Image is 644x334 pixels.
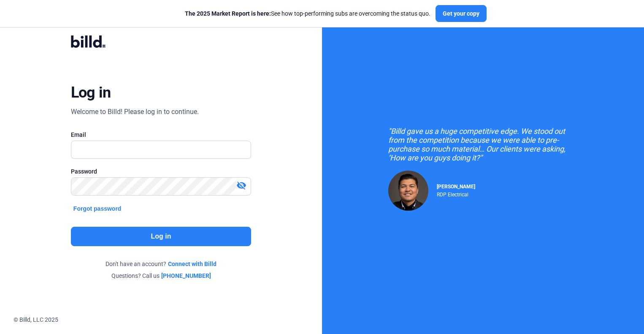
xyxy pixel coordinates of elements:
[71,204,124,213] button: Forgot password
[71,107,199,117] div: Welcome to Billd! Please log in to continue.
[71,227,251,246] button: Log in
[437,184,475,190] span: [PERSON_NAME]
[71,272,251,280] div: Questions? Call us
[388,171,428,211] img: Raul Pacheco
[71,130,251,139] div: Email
[388,127,578,162] div: "Billd gave us a huge competitive edge. We stood out from the competition because we were able to...
[71,260,251,268] div: Don't have an account?
[71,167,251,176] div: Password
[161,272,211,280] a: [PHONE_NUMBER]
[71,83,111,102] div: Log in
[236,180,246,190] mat-icon: visibility_off
[436,5,487,22] button: Get your copy
[185,10,271,17] span: The 2025 Market Report is here:
[437,190,475,198] div: RDP Electrical
[185,9,430,18] div: See how top-performing subs are overcoming the status quo.
[168,260,216,268] a: Connect with Billd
